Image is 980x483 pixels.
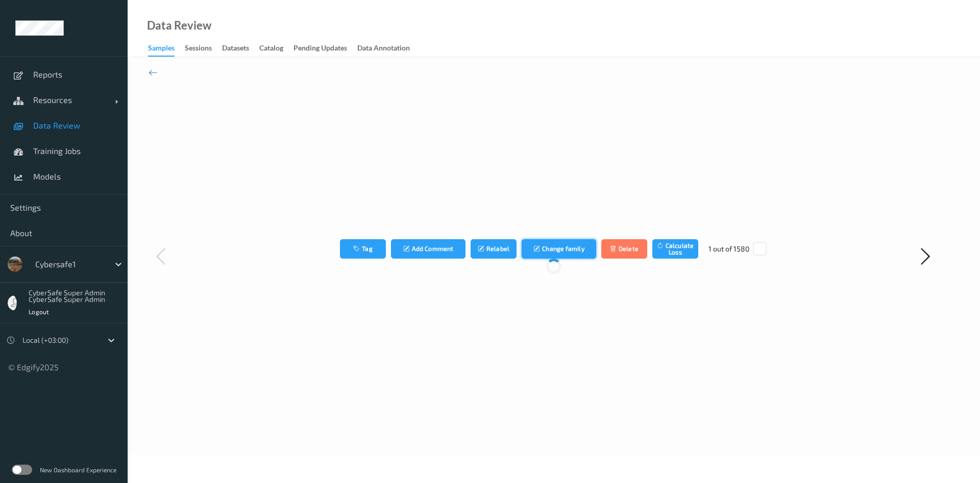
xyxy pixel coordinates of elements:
[148,43,175,57] div: Samples
[222,41,259,56] a: Datasets
[708,244,749,254] div: 1 out of 1580
[185,41,222,56] a: Sessions
[185,43,212,56] div: Sessions
[259,43,283,56] div: Catalog
[357,41,420,56] a: Data Annotation
[148,41,185,57] a: Samples
[522,239,596,259] button: Change family
[340,239,386,259] button: Tag
[652,239,698,259] button: Calculate Loss
[293,43,347,56] div: Pending Updates
[357,43,410,56] div: Data Annotation
[471,239,517,259] button: Relabel
[222,43,249,56] div: Datasets
[147,20,211,31] div: Data Review
[391,239,465,259] button: Add Comment
[293,41,357,56] a: Pending Updates
[259,41,293,56] a: Catalog
[601,239,647,259] button: Delete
